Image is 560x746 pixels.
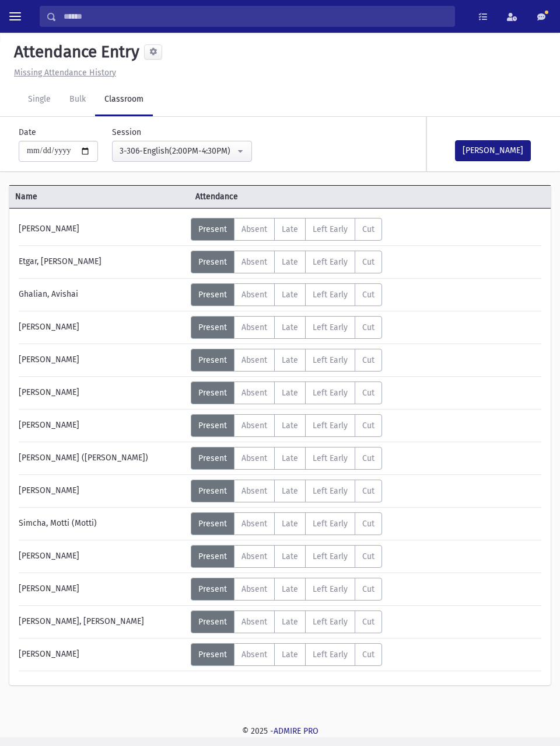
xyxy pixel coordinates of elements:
span: Left Early [313,453,348,463]
div: Simcha, Motti (Motti) [13,512,191,535]
label: Session [112,126,141,138]
div: AttTypes [191,283,382,306]
span: Present [198,290,227,300]
div: AttTypes [191,480,382,502]
span: Absent [242,257,267,267]
span: Late [282,421,298,431]
span: Left Early [313,421,348,431]
div: AttTypes [191,578,382,601]
span: Late [282,584,298,594]
span: Late [282,355,298,365]
a: Missing Attendance History [9,68,116,78]
div: [PERSON_NAME] [13,578,191,601]
span: Present [198,519,227,529]
div: AttTypes [191,218,382,241]
label: Date [19,126,36,138]
u: Missing Attendance History [14,68,116,78]
span: Present [198,355,227,365]
span: Cut [362,453,374,463]
div: AttTypes [191,349,382,372]
span: Present [198,584,227,594]
span: Absent [242,355,267,365]
div: AttTypes [191,512,382,535]
span: Absent [242,650,267,660]
span: Absent [242,322,267,332]
span: Cut [362,421,374,431]
span: Absent [242,584,267,594]
div: [PERSON_NAME] [13,480,191,502]
span: Absent [242,453,267,463]
span: Cut [362,617,374,627]
span: Left Early [313,617,348,627]
span: Late [282,290,298,300]
div: [PERSON_NAME] [13,414,191,437]
div: AttTypes [191,643,382,666]
span: Present [198,421,227,431]
div: AttTypes [191,414,382,437]
span: Present [198,551,227,561]
span: Left Early [313,322,348,332]
span: Present [198,650,227,660]
span: Cut [362,224,374,234]
span: Present [198,224,227,234]
span: Cut [362,650,374,660]
div: AttTypes [191,447,382,470]
span: Late [282,650,298,660]
a: Bulk [60,84,95,116]
div: © 2025 - [9,725,551,737]
span: Late [282,453,298,463]
span: Cut [362,584,374,594]
span: Cut [362,486,374,496]
span: Late [282,551,298,561]
span: Present [198,453,227,463]
span: Late [282,486,298,496]
span: Cut [362,257,374,267]
h5: Attendance Entry [9,42,139,62]
input: Search [57,6,454,27]
span: Left Early [313,584,348,594]
a: Single [19,84,60,116]
span: Left Early [313,519,348,529]
div: [PERSON_NAME] [13,316,191,339]
span: Present [198,322,227,332]
span: Left Early [313,224,348,234]
div: AttTypes [191,316,382,339]
span: Left Early [313,257,348,267]
span: Cut [362,355,374,365]
span: Name [9,190,190,203]
span: Left Early [313,551,348,561]
div: AttTypes [191,381,382,404]
span: Present [198,257,227,267]
span: Cut [362,290,374,300]
span: Present [198,617,227,627]
span: Late [282,257,298,267]
span: Cut [362,519,374,529]
span: Left Early [313,650,348,660]
div: [PERSON_NAME] ([PERSON_NAME]) [13,447,191,470]
div: AttTypes [191,545,382,568]
span: Late [282,388,298,398]
span: Absent [242,486,267,496]
span: Left Early [313,355,348,365]
button: 3-306-English(2:00PM-4:30PM) [112,141,252,162]
span: Late [282,224,298,234]
span: Absent [242,519,267,529]
div: [PERSON_NAME] [13,545,191,568]
span: Absent [242,290,267,300]
span: Cut [362,551,374,561]
span: Late [282,519,298,529]
span: Left Early [313,290,348,300]
a: Classroom [95,84,153,116]
div: [PERSON_NAME] [13,349,191,372]
span: Late [282,322,298,332]
span: Absent [242,551,267,561]
span: Present [198,388,227,398]
div: [PERSON_NAME] [13,218,191,241]
button: toggle menu [5,6,26,27]
span: Absent [242,617,267,627]
div: AttTypes [191,251,382,273]
span: Attendance [190,190,505,203]
div: [PERSON_NAME], [PERSON_NAME] [13,610,191,633]
span: Left Early [313,486,348,496]
div: [PERSON_NAME] [13,381,191,404]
